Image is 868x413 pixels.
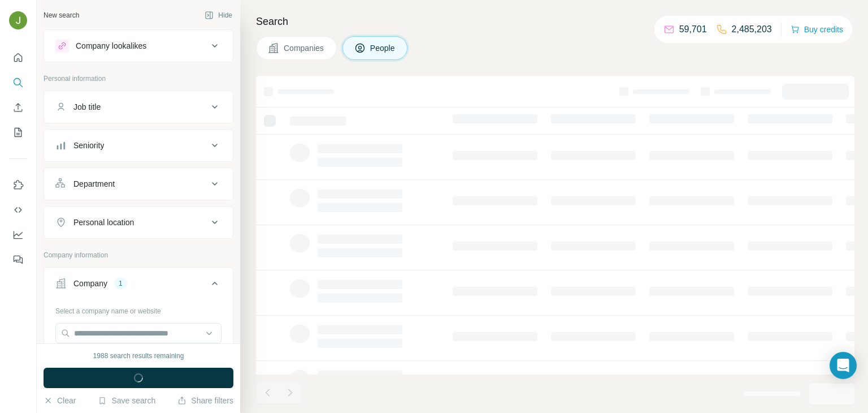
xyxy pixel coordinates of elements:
[791,21,843,37] button: Buy credits
[44,170,233,197] button: Department
[9,122,27,143] button: My lists
[9,249,27,270] button: Feedback
[9,11,27,29] img: Avatar
[93,351,184,361] div: 1988 search results remaining
[98,395,155,406] button: Save search
[9,225,27,245] button: Dashboard
[44,32,233,59] button: Company lookalikes
[44,74,233,84] p: Personal information
[73,101,101,113] div: Job title
[679,23,707,36] p: 59,701
[44,93,233,121] button: Job title
[284,42,325,54] span: Companies
[44,132,233,159] button: Seniority
[44,395,76,406] button: Clear
[370,42,396,54] span: People
[44,270,233,302] button: Company1
[830,352,857,379] div: Open Intercom Messenger
[44,250,233,260] p: Company information
[44,209,233,236] button: Personal location
[9,48,27,68] button: Quick start
[76,40,146,51] div: Company lookalikes
[732,23,772,36] p: 2,485,203
[73,278,107,289] div: Company
[73,140,104,151] div: Seniority
[9,97,27,118] button: Enrich CSV
[197,7,240,24] button: Hide
[114,278,127,289] div: 1
[9,200,27,220] button: Use Surfe API
[256,14,854,29] h4: Search
[55,302,222,316] div: Select a company name or website
[44,10,79,20] div: New search
[177,395,233,406] button: Share filters
[73,217,134,228] div: Personal location
[9,175,27,195] button: Use Surfe on LinkedIn
[9,72,27,93] button: Search
[73,178,115,190] div: Department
